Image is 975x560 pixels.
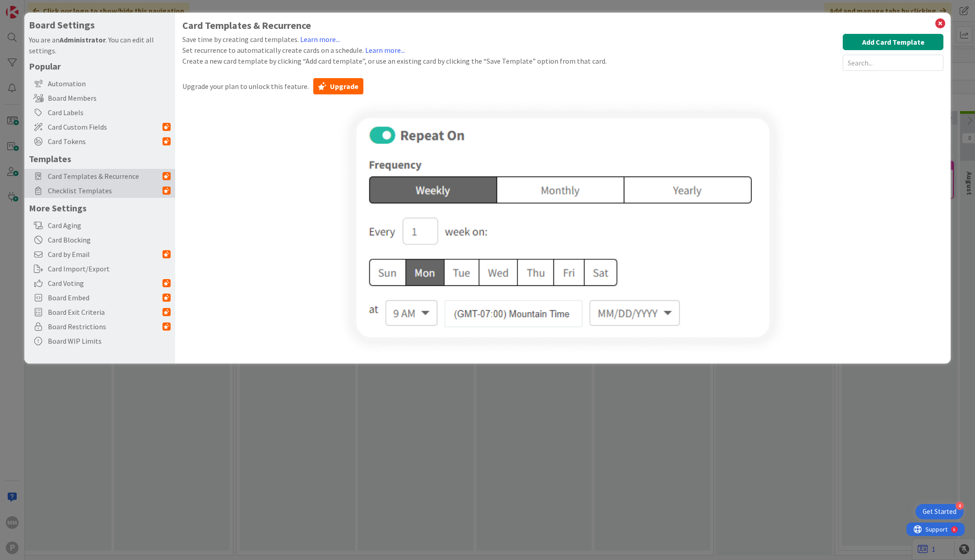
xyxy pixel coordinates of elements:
span: Checklist Templates [48,185,162,196]
span: Card Custom Fields [48,121,162,132]
span: Card Voting [48,278,162,289]
a: Learn more... [365,46,405,55]
span: Board Restrictions [48,321,162,332]
div: Card Blocking [24,233,175,247]
div: Set recurrence to automatically create cards on a schedule. [182,45,607,56]
div: Card Import/Export [24,261,175,276]
span: Card Templates & Recurrence [48,171,162,182]
div: Card Labels [24,105,175,120]
span: Board Exit Criteria [48,307,162,317]
div: Create a new card template by clicking “Add card template”, or use an existing card by clicking t... [182,56,607,66]
div: Upgrade your plan to unlock this feature. [182,78,943,94]
div: You are an . You can edit all settings. [29,34,171,56]
div: Board WIP Limits [24,334,175,348]
h5: More Settings [29,202,171,214]
input: Search... [843,55,943,71]
div: Card Aging [24,218,175,233]
div: Open Get Started checklist, remaining modules: 4 [915,504,964,519]
span: Board Embed [48,292,162,303]
div: Get Started [923,507,956,516]
div: Automation [24,76,175,91]
button: Add Card Template [843,34,943,50]
h4: Board Settings [29,19,171,31]
b: Administrator [60,35,106,44]
h5: Popular [29,61,171,72]
a: Learn more... [300,35,340,44]
div: 4 [956,502,964,510]
button: Upgrade [313,78,363,94]
span: Card Tokens [48,136,162,147]
h1: Card Templates & Recurrence [182,20,943,31]
span: Card by Email [48,249,162,260]
div: Save time by creating card templates. [182,34,607,45]
img: card-recurrence.png [337,99,789,356]
span: Support [19,1,41,12]
div: 6 [47,4,49,11]
h5: Templates [29,153,171,164]
div: Board Members [24,91,175,105]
